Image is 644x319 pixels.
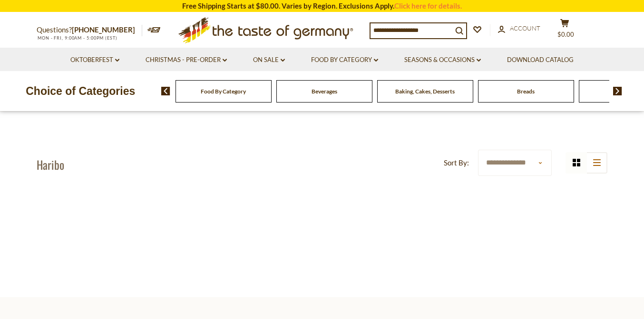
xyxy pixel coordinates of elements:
[70,55,119,65] a: Oktoberfest
[37,35,117,41] span: MON - FRI, 9:00AM - 5:00PM (EST)
[517,88,535,95] a: Breads
[395,88,455,95] a: Baking, Cakes, Desserts
[201,88,246,95] a: Food By Category
[444,157,469,169] label: Sort By:
[613,87,622,95] img: next arrow
[311,55,378,65] a: Food By Category
[507,55,574,65] a: Download Catalog
[510,24,540,32] span: Account
[161,87,170,95] img: previous arrow
[312,88,337,95] a: Beverages
[550,19,579,42] button: $0.00
[557,31,574,38] span: $0.00
[253,55,285,65] a: On Sale
[146,55,227,65] a: Christmas - PRE-ORDER
[72,25,135,34] a: [PHONE_NUMBER]
[498,23,540,34] a: Account
[37,24,142,36] p: Questions?
[394,1,462,10] a: Click here for details.
[37,157,64,172] h1: Haribo
[404,55,481,65] a: Seasons & Occasions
